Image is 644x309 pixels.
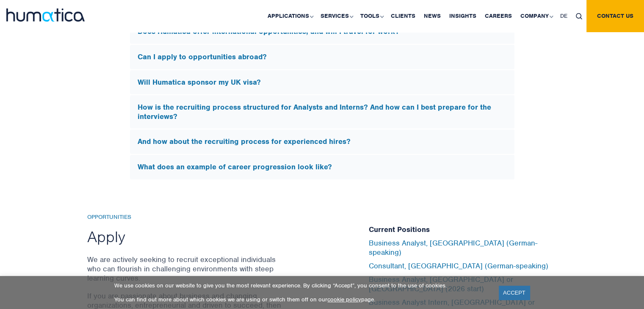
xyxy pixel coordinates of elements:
[138,137,507,146] h5: And how about the recruiting process for experienced hires?
[369,238,537,257] a: Business Analyst, [GEOGRAPHIC_DATA] (German-speaking)
[499,286,530,300] a: ACCEPT
[6,8,85,22] img: logo
[114,282,488,289] p: We use cookies on our website to give you the most relevant experience. By clicking “Accept”, you...
[138,78,507,87] h5: Will Humatica sponsor my UK visa?
[138,163,507,172] h5: What does an example of career progression look like?
[87,255,284,283] p: We are actively seeking to recruit exceptional individuals who can flourish in challenging enviro...
[87,227,284,246] h2: Apply
[369,261,548,270] a: Consultant, [GEOGRAPHIC_DATA] (German-speaking)
[138,52,507,62] h5: Can I apply to opportunities abroad?
[369,225,557,235] h5: Current Positions
[138,103,507,121] h5: How is the recruiting process structured for Analysts and Interns? And how can I best prepare for...
[560,12,567,19] span: DE
[87,214,284,221] h6: Opportunities
[369,275,513,293] a: Business Analyst, [GEOGRAPHIC_DATA] or [GEOGRAPHIC_DATA] (2026 start)
[327,296,361,303] a: cookie policy
[576,13,582,19] img: search_icon
[114,296,488,303] p: You can find out more about which cookies we are using or switch them off on our page.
